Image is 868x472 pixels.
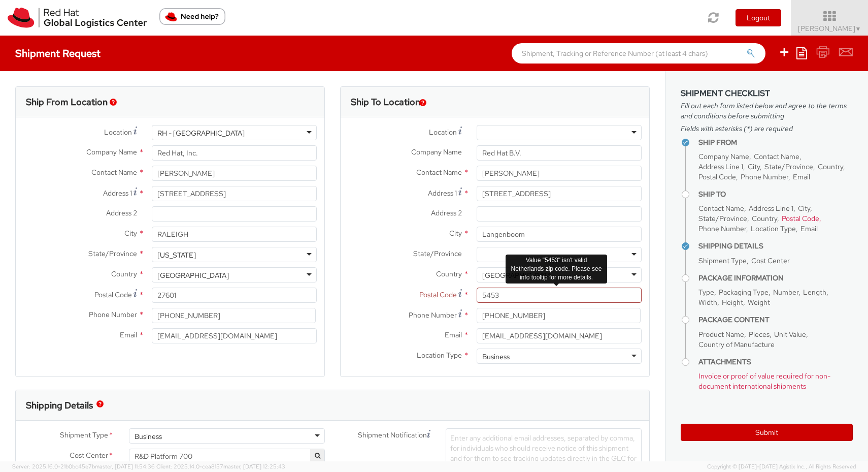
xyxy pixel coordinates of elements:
[751,224,796,233] span: Location Type
[156,463,285,470] span: Client: 2025.14.0-cea8157
[506,255,607,284] div: Value "5453" isn't valid Netherlands zip code. Please see info tooltip for more details.
[698,224,746,233] span: Phone Number
[698,204,744,213] span: Contact Name
[91,168,137,177] span: Contact Name
[782,214,819,223] span: Postal Code
[26,400,93,411] h3: Shipping Details
[445,330,462,339] span: Email
[26,97,108,107] h3: Ship From Location
[70,450,108,462] span: Cost Center
[512,43,765,64] input: Shipment, Tracking or Reference Number (at least 4 chars)
[818,162,843,171] span: Country
[798,204,810,213] span: City
[436,269,462,278] span: Country
[681,424,853,441] button: Submit
[698,152,749,161] span: Company Name
[12,463,155,470] span: Server: 2025.16.0-21b0bc45e7b
[60,430,108,442] span: Shipment Type
[681,89,853,98] h3: Shipment Checklist
[722,298,743,307] span: Height
[698,162,743,171] span: Address Line 1
[698,242,853,250] h4: Shipping Details
[416,168,462,177] span: Contact Name
[698,214,747,223] span: State/Province
[749,204,793,213] span: Address Line 1
[698,172,736,181] span: Postal Code
[698,358,853,366] h4: Attachments
[482,352,510,362] div: Business
[798,24,861,33] span: [PERSON_NAME]
[698,139,853,146] h4: Ship From
[698,298,717,307] span: Width
[736,9,781,26] button: Logout
[351,97,420,107] h3: Ship To Location
[741,172,788,181] span: Phone Number
[86,147,137,156] span: Company Name
[120,330,137,339] span: Email
[15,48,101,59] h4: Shipment Request
[157,270,229,280] div: [GEOGRAPHIC_DATA]
[413,249,462,258] span: State/Province
[411,147,462,156] span: Company Name
[752,214,777,223] span: Country
[698,316,853,324] h4: Package Content
[157,250,196,260] div: [US_STATE]
[748,298,770,307] span: Weight
[698,191,853,198] h4: Ship To
[855,25,861,33] span: ▼
[751,256,790,265] span: Cost Center
[698,256,747,265] span: Shipment Type
[800,224,818,233] span: Email
[419,290,457,299] span: Postal Code
[482,270,554,280] div: [GEOGRAPHIC_DATA]
[707,463,856,471] span: Copyright © [DATE]-[DATE] Agistix Inc., All Rights Reserved
[698,288,714,297] span: Type
[103,188,132,198] span: Address 1
[719,288,769,297] span: Packaging Type
[159,8,225,25] button: Need help?
[428,188,457,198] span: Address 1
[106,208,137,217] span: Address 2
[104,128,132,137] span: Location
[8,8,147,28] img: rh-logistics-00dfa346123c4ec078e1.svg
[157,128,245,138] div: RH - [GEOGRAPHIC_DATA]
[698,274,853,282] h4: Package Information
[129,449,325,464] span: R&D Platform 700
[698,371,830,391] span: Invoice or proof of value required for non-document international shipments
[803,288,826,297] span: Length
[135,452,319,461] span: R&D Platform 700
[774,330,806,339] span: Unit Value
[698,340,775,349] span: Country of Manufacture
[754,152,799,161] span: Contact Name
[223,463,285,470] span: master, [DATE] 12:25:43
[698,330,744,339] span: Product Name
[748,162,760,171] span: City
[793,172,810,181] span: Email
[95,463,155,470] span: master, [DATE] 11:54:36
[409,310,457,320] span: Phone Number
[88,249,137,258] span: State/Province
[764,162,813,171] span: State/Province
[89,310,137,319] span: Phone Number
[135,431,162,442] div: Business
[449,229,462,238] span: City
[358,430,427,440] span: Shipment Notification
[773,288,798,297] span: Number
[94,290,132,299] span: Postal Code
[681,101,853,121] span: Fill out each form listed below and agree to the terms and conditions before submitting
[111,269,137,278] span: Country
[417,351,462,360] span: Location Type
[431,208,462,217] span: Address 2
[124,229,137,238] span: City
[749,330,770,339] span: Pieces
[429,128,457,137] span: Location
[681,123,853,134] span: Fields with asterisks (*) are required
